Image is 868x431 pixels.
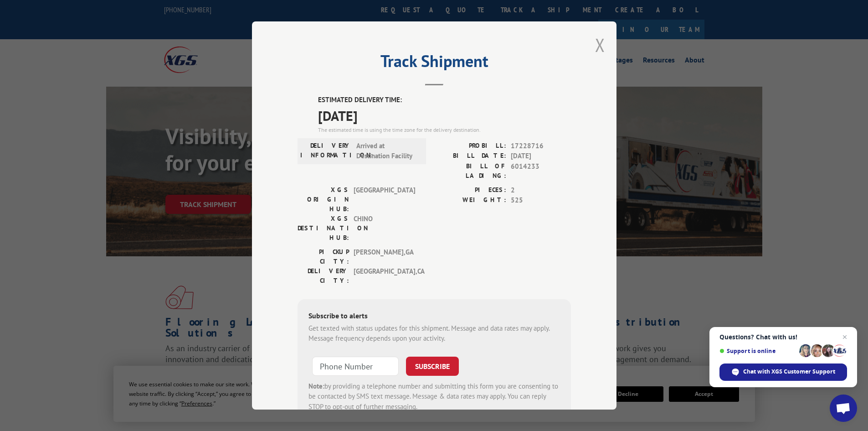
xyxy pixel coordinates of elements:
[298,55,571,72] h2: Track Shipment
[434,185,506,196] label: PIECES:
[308,382,324,390] strong: Note:
[511,185,571,196] span: 2
[719,348,796,354] span: Support is online
[839,332,850,343] span: Close chat
[743,368,835,376] span: Chat with XGS Customer Support
[434,161,506,181] label: BILL OF LADING:
[434,141,506,151] label: PROBILL:
[434,151,506,161] label: BILL DATE:
[298,185,349,214] label: XGS ORIGIN HUB:
[308,310,560,323] div: Subscribe to alerts
[354,266,415,286] span: [GEOGRAPHIC_DATA] , CA
[298,266,349,286] label: DELIVERY CITY:
[308,323,560,344] div: Get texted with status updates for this shipment. Message and data rates may apply. Message frequ...
[406,357,459,376] button: SUBSCRIBE
[719,333,847,341] span: Questions? Chat with us!
[356,141,418,161] span: Arrived at Destination Facility
[298,214,349,243] label: XGS DESTINATION HUB:
[354,185,415,214] span: [GEOGRAPHIC_DATA]
[318,95,571,105] label: ESTIMATED DELIVERY TIME:
[595,33,605,57] button: Close modal
[298,247,349,266] label: PICKUP CITY:
[318,105,571,126] span: [DATE]
[318,126,571,134] div: The estimated time is using the time zone for the delivery destination.
[312,357,399,376] input: Phone Number
[511,141,571,151] span: 17228716
[511,151,571,161] span: [DATE]
[354,214,415,243] span: CHINO
[434,195,506,206] label: WEIGHT:
[511,161,571,181] span: 6014233
[511,195,571,206] span: 525
[300,141,352,161] label: DELIVERY INFORMATION:
[719,363,847,381] div: Chat with XGS Customer Support
[354,247,415,266] span: [PERSON_NAME] , GA
[830,395,857,422] div: Open chat
[308,381,560,412] div: by providing a telephone number and submitting this form you are consenting to be contacted by SM...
